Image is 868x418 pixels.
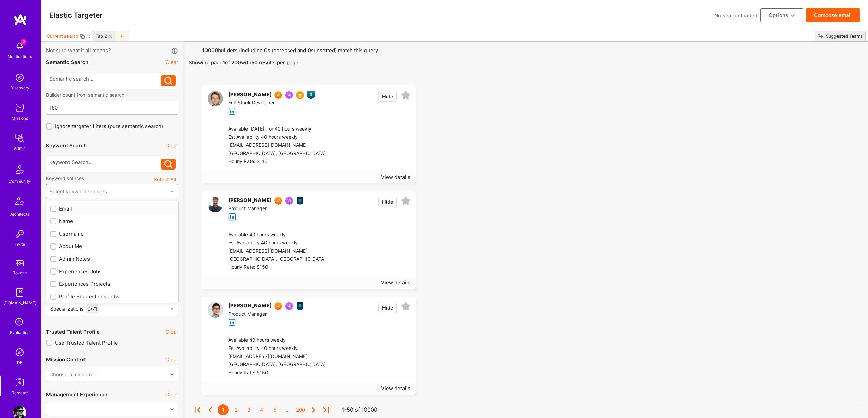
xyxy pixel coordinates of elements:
[13,131,26,145] img: admin teamwork
[46,47,111,55] span: Not sure what it all means?
[208,91,223,106] img: User Avatar
[15,241,25,248] div: Invite
[228,302,272,310] div: [PERSON_NAME]
[49,188,107,195] div: Select keyword sources
[285,91,293,99] img: Been on Mission
[13,316,26,329] i: icon SelectionTeam
[189,59,863,66] p: Showing page of with results per page.
[120,34,124,38] i: icon Plus
[223,59,225,66] strong: 1
[55,123,163,130] span: Ignore targeter filters (pure semantic search)
[50,268,174,275] div: Experiences Jobs
[296,302,304,310] img: Product Guild
[12,161,28,178] img: Community
[49,371,96,378] div: Choose a mission...
[308,47,311,54] strong: 0
[17,359,23,366] div: DB
[152,175,178,184] button: Select All
[47,34,78,39] div: Current search
[108,35,112,38] i: icon Close
[791,14,795,18] i: icon ArrowDownBlack
[170,307,174,311] i: icon Chevron
[231,59,241,66] strong: 200
[228,263,326,272] div: Hourly Rate: $150
[13,71,26,84] img: discovery
[282,404,293,415] div: ...
[208,91,223,115] a: User Avatar
[14,14,27,26] img: logo
[12,115,28,122] div: Missions
[342,406,377,414] div: 1-50 of 10000
[46,356,86,363] div: Mission Context
[165,356,178,363] button: Clear
[274,91,282,99] img: Exceptional A.Teamer
[10,84,29,92] div: Discovery
[86,35,90,38] i: icon Close
[256,404,267,415] div: 4
[823,31,863,41] div: Suggested Teams
[285,197,293,205] img: Been on Mission
[228,197,272,205] div: [PERSON_NAME]
[9,178,31,185] div: Community
[228,150,326,158] div: [GEOGRAPHIC_DATA], [GEOGRAPHIC_DATA]
[12,389,28,396] div: Targeter
[806,8,860,22] button: Compose email
[208,197,223,212] img: User Avatar
[231,404,241,415] div: 2
[228,205,304,213] div: Product Manager
[202,47,218,54] strong: 10000
[50,280,174,287] div: Experiences Projects
[46,92,178,98] label: Builder count from semantic search
[228,141,326,150] div: [EMAIL_ADDRESS][DOMAIN_NAME]
[13,269,27,276] div: Tokens
[165,142,178,149] button: Clear
[50,305,83,312] div: Specializations
[171,47,179,55] i: icon Info
[13,101,26,115] img: teamwork
[164,77,172,85] i: icon Search
[378,197,397,207] button: Hide
[378,302,397,313] button: Hide
[381,279,410,286] div: View details
[208,302,223,326] a: User Avatar
[274,197,282,205] img: Exceptional A.Teamer
[55,339,118,346] span: Use Trusted Talent Profile
[208,302,223,318] img: User Avatar
[13,345,26,359] img: Admin Search
[296,91,304,99] img: SelectionTeam
[3,299,36,306] div: [DOMAIN_NAME]
[165,391,178,398] button: Clear
[378,91,397,102] button: Hide
[269,404,280,415] div: 5
[228,91,272,99] div: [PERSON_NAME]
[46,391,107,398] div: Management Experience
[218,404,229,415] div: 1
[164,160,172,168] i: icon Search
[228,319,236,326] i: icon linkedIn
[381,385,410,392] div: View details
[46,175,84,181] label: Keyword sources
[228,369,326,377] div: Hourly Rate: $150
[50,255,174,262] div: Admin Notes
[49,11,102,19] h3: Elastic Targeter
[46,328,100,335] div: Trusted Talent Profile
[21,39,26,45] span: 2
[50,205,174,212] div: Email
[46,59,88,66] div: Semantic Search
[50,293,174,300] div: Profile Suggestions Jobs
[12,194,28,211] img: Architects
[96,34,107,39] div: Tab 2
[228,133,326,141] div: Est Availability 40 hours weekly
[165,328,178,335] button: Clear
[228,344,326,353] div: Est Availability 40 hours weekly
[401,91,410,100] i: icon EmptyStar
[13,376,26,389] img: Skill Targeter
[14,145,26,152] div: Admin
[80,34,85,39] i: icon Copy
[251,59,258,66] strong: 50
[228,239,326,247] div: Est Availability 40 hours weekly
[296,197,304,205] img: Product Guild
[228,158,326,166] div: Hourly Rate: $110
[13,227,26,241] img: Invite
[10,329,30,336] div: Evaluation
